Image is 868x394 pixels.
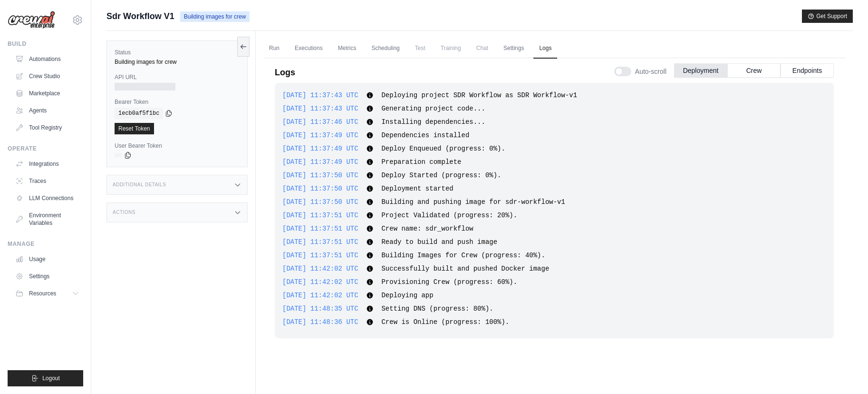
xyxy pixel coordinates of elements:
[180,11,250,22] span: Building images for crew
[106,10,174,23] span: Sdr Workflow V1
[11,191,83,206] a: LLM Connections
[727,63,781,78] button: Crew
[533,39,557,59] a: Logs
[820,348,868,394] iframe: Chat Widget
[381,225,473,232] span: Crew name: sdr_workflow
[498,39,530,59] a: Settings
[11,286,83,301] button: Resources
[115,98,240,106] label: Bearer Token
[42,374,60,382] span: Logout
[381,185,453,192] span: Deployment started
[381,278,517,286] span: Provisioning Crew (progress: 60%).
[282,318,358,326] span: [DATE] 11:48:36 UTC
[282,172,358,179] span: [DATE] 11:37:50 UTC
[289,39,328,59] a: Executions
[8,40,83,48] div: Build
[282,292,358,299] span: [DATE] 11:42:02 UTC
[8,370,83,386] button: Logout
[115,73,240,81] label: API URL
[275,66,295,79] p: Logs
[381,198,565,206] span: Building and pushing image for sdr-workflow-v1
[8,11,55,29] img: Logo
[471,39,494,58] span: Chat is not available until the deployment is complete
[282,145,358,152] span: [DATE] 11:37:49 UTC
[11,208,83,231] a: Environment Variables
[115,142,240,150] label: User Bearer Token
[802,10,853,23] button: Get Support
[115,123,154,134] a: Reset Token
[282,131,358,139] span: [DATE] 11:37:49 UTC
[282,91,358,99] span: [DATE] 11:37:43 UTC
[781,63,834,78] button: Endpoints
[11,269,83,284] a: Settings
[115,108,163,119] code: 1ecb0af5f1bc
[113,210,135,215] h3: Actions
[381,158,461,166] span: Preparation complete
[282,118,358,126] span: [DATE] 11:37:46 UTC
[11,51,83,67] a: Automations
[115,58,240,66] div: Building images for crew
[282,212,358,219] span: [DATE] 11:37:51 UTC
[8,145,83,152] div: Operate
[381,238,497,246] span: Ready to build and push image
[282,225,358,232] span: [DATE] 11:37:51 UTC
[381,265,549,273] span: Successfully built and pushed Docker image
[381,212,517,219] span: Project Validated (progress: 20%).
[381,131,469,139] span: Dependencies installed
[282,265,358,273] span: [DATE] 11:42:02 UTC
[409,39,431,58] span: Test
[381,305,493,313] span: Setting DNS (progress: 80%).
[11,156,83,172] a: Integrations
[282,198,358,206] span: [DATE] 11:37:50 UTC
[11,120,83,135] a: Tool Registry
[635,67,666,76] span: Auto-scroll
[282,252,358,259] span: [DATE] 11:37:51 UTC
[282,305,358,313] span: [DATE] 11:48:35 UTC
[381,172,501,179] span: Deploy Started (progress: 0%).
[11,69,83,84] a: Crew Studio
[282,238,358,246] span: [DATE] 11:37:51 UTC
[381,145,505,152] span: Deploy Enqueued (progress: 0%).
[381,252,545,259] span: Building Images for Crew (progress: 40%).
[11,173,83,189] a: Traces
[381,105,485,112] span: Generating project code...
[282,158,358,166] span: [DATE] 11:37:49 UTC
[29,290,56,297] span: Resources
[820,348,868,394] div: Chat-Widget
[381,292,433,299] span: Deploying app
[113,182,166,188] h3: Additional Details
[263,39,285,59] a: Run
[435,39,467,58] span: Training is not available until the deployment is complete
[282,278,358,286] span: [DATE] 11:42:02 UTC
[8,240,83,248] div: Manage
[11,252,83,267] a: Usage
[115,49,240,56] label: Status
[11,103,83,118] a: Agents
[366,39,405,59] a: Scheduling
[674,63,727,78] button: Deployment
[381,118,485,126] span: Installing dependencies...
[11,86,83,101] a: Marketplace
[282,105,358,112] span: [DATE] 11:37:43 UTC
[381,91,577,99] span: Deploying project SDR Workflow as SDR Workflow-v1
[381,318,509,326] span: Crew is Online (progress: 100%).
[332,39,362,59] a: Metrics
[282,185,358,192] span: [DATE] 11:37:50 UTC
